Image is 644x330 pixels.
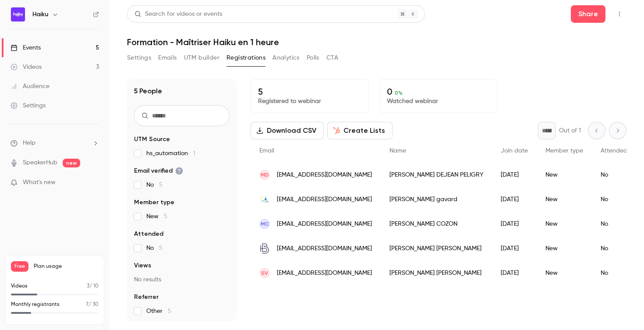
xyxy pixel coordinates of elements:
span: UTM Source [134,135,170,144]
span: Help [23,138,35,148]
span: No [146,181,163,189]
div: No [592,236,636,261]
button: UTM builder [184,51,219,65]
div: New [537,236,592,261]
span: Attended [601,148,627,154]
button: Polls [307,51,319,65]
span: 5 [159,182,163,188]
div: New [537,212,592,236]
span: New [146,212,167,221]
span: MC [261,220,269,228]
p: / 10 [87,282,99,290]
p: Monthly registrants [11,301,60,309]
span: Attended [134,230,163,238]
span: What's new [23,178,56,187]
li: help-dropdown-opener [11,138,99,148]
span: Other [146,307,171,316]
button: Share [571,5,605,23]
button: Emails [158,51,177,65]
div: [DATE] [492,261,537,285]
p: 5 [258,86,361,97]
span: 0 % [395,90,403,96]
div: Videos [11,63,42,71]
div: [DATE] [492,236,537,261]
img: avocats-hbb.fr [259,243,270,254]
span: 5 [164,213,167,220]
span: 5 [168,308,171,314]
button: Download CSV [251,122,324,139]
p: Out of 1 [559,126,581,135]
img: allaire.fr [259,194,270,205]
span: SV [261,269,268,277]
p: 0 [387,86,490,97]
div: [PERSON_NAME] [PERSON_NAME] [381,261,492,285]
span: No [146,244,163,252]
div: Events [11,43,41,52]
span: [EMAIL_ADDRESS][DOMAIN_NAME] [277,170,372,180]
span: 5 [159,245,163,251]
div: No [592,261,636,285]
span: hs_automation [146,149,195,158]
p: Registered to webinar [258,97,361,106]
iframe: Noticeable Trigger [88,179,99,187]
div: [DATE] [492,187,537,212]
span: 7 [86,302,88,307]
span: Views [134,261,151,270]
button: Analytics [272,51,300,65]
div: New [537,261,592,285]
span: 1 [193,150,195,156]
div: [PERSON_NAME] COZON [381,212,492,236]
div: [PERSON_NAME] DEJEAN PELIGRY [381,163,492,187]
div: [DATE] [492,163,537,187]
div: No [592,187,636,212]
div: Audience [11,82,50,91]
span: Plan usage [34,263,99,270]
span: MD [261,171,269,179]
p: / 30 [86,301,99,309]
div: [PERSON_NAME] [PERSON_NAME] [381,236,492,261]
div: Search for videos or events [134,10,222,19]
span: new [63,159,80,167]
h6: Haiku [32,10,48,19]
span: Email [259,148,274,154]
span: Member type [545,148,583,154]
span: Free [11,261,28,272]
section: facet-groups [134,135,230,316]
button: CTA [326,51,338,65]
div: Settings [11,101,46,110]
span: Member type [134,198,174,207]
div: New [537,187,592,212]
h1: 5 People [134,86,162,96]
div: [DATE] [492,212,537,236]
span: Referrer [134,293,159,302]
button: Settings [127,51,151,65]
span: [EMAIL_ADDRESS][DOMAIN_NAME] [277,269,372,278]
p: No results [134,275,230,284]
div: No [592,163,636,187]
h1: Formation - Maîtriser Haiku en 1 heure [127,37,626,47]
p: Watched webinar [387,97,490,106]
span: Name [389,148,406,154]
a: SpeakerHub [23,158,57,167]
button: Create Lists [327,122,393,139]
button: Registrations [226,51,265,65]
div: New [537,163,592,187]
div: No [592,212,636,236]
span: [EMAIL_ADDRESS][DOMAIN_NAME] [277,244,372,253]
img: Haiku [11,7,25,21]
span: [EMAIL_ADDRESS][DOMAIN_NAME] [277,220,372,229]
span: Email verified [134,167,183,175]
span: 3 [87,284,89,289]
span: Join date [501,148,528,154]
span: [EMAIL_ADDRESS][DOMAIN_NAME] [277,195,372,204]
p: Videos [11,282,28,290]
div: [PERSON_NAME] gavard [381,187,492,212]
